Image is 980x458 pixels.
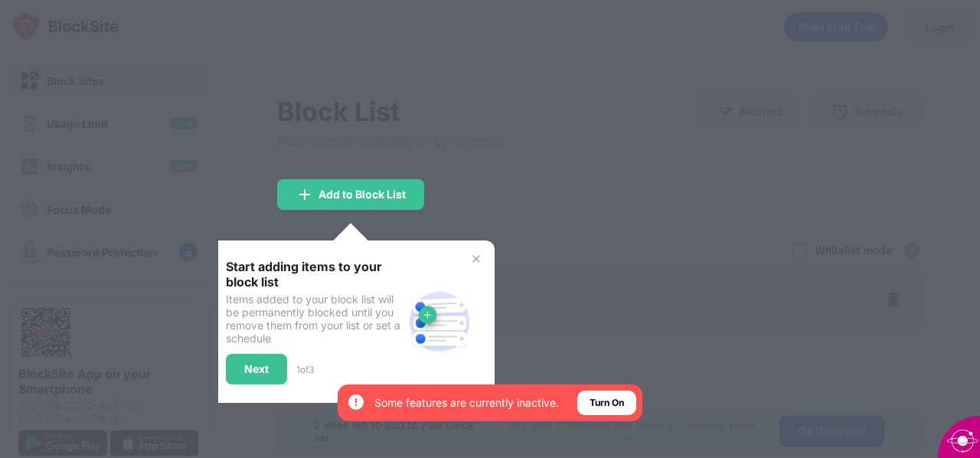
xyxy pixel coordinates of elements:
div: Items added to your block list will be permanently blocked until you remove them from your list o... [226,293,403,345]
div: 1 of 3 [296,364,314,375]
div: Some features are currently inactive. [374,395,559,411]
img: block-site.svg [403,285,476,358]
div: Turn On [590,395,624,411]
div: Add to Block List [318,188,406,201]
div: Next [244,363,269,375]
div: Start adding items to your block list [226,259,403,290]
img: error-circle-white.svg [347,393,365,411]
img: x-button.svg [470,253,482,265]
